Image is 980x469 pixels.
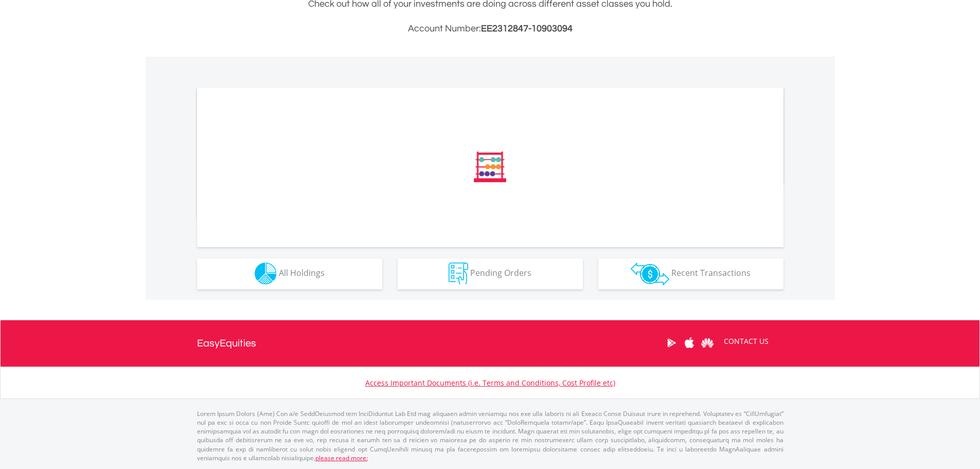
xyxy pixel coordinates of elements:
span: Pending Orders [470,267,531,279]
a: please read more: [315,454,368,462]
img: transactions-zar-wht.png [631,263,669,285]
a: EasyEquities [197,320,256,367]
span: All Holdings [279,267,325,279]
a: Google Play [663,327,681,359]
h3: Account Number: [197,22,783,36]
img: holdings-wht.png [255,263,277,285]
a: CONTACT US [717,327,776,356]
a: Apple [681,327,699,359]
p: Lorem Ipsum Dolors (Ame) Con a/e SeddOeiusmod tem InciDiduntut Lab Etd mag aliquaen admin veniamq... [197,409,783,462]
button: Pending Orders [398,258,583,289]
span: EE2312847-10903094 [481,24,573,33]
a: Huawei [699,327,717,359]
img: pending_instructions-wht.png [449,263,468,285]
span: Recent Transactions [671,267,751,279]
a: Access Important Documents (i.e. Terms and Conditions, Cost Profile etc) [365,378,615,388]
button: All Holdings [197,258,382,289]
button: Recent Transactions [598,258,783,289]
